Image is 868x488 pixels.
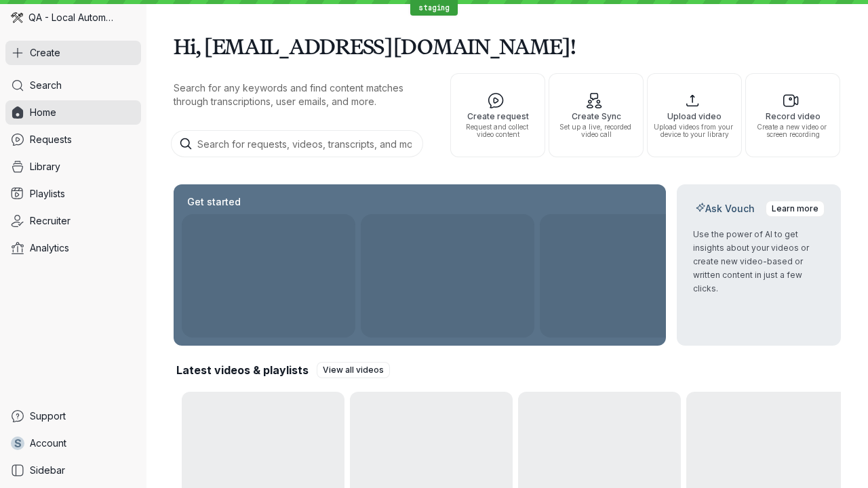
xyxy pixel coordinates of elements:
a: Playlists [5,182,141,206]
button: Record videoCreate a new video or screen recording [745,73,840,157]
a: Analytics [5,236,141,260]
a: Sidebar [5,458,141,483]
span: Library [30,160,60,174]
a: sAccount [5,431,141,455]
span: Support [30,409,66,423]
button: Upload videoUpload videos from your device to your library [647,73,742,157]
h1: Hi, [EMAIL_ADDRESS][DOMAIN_NAME]! [174,27,841,65]
span: Recruiter [30,214,71,228]
span: View all videos [323,363,384,377]
button: Create requestRequest and collect video content [450,73,545,157]
span: Search [30,79,62,92]
span: Create Sync [555,112,637,121]
span: Playlists [30,187,65,201]
span: Account [30,436,66,450]
a: Search [5,73,141,98]
span: Create [30,46,60,60]
span: Upload video [653,112,736,121]
h2: Get started [184,195,243,209]
span: Upload videos from your device to your library [653,123,736,138]
button: Create SyncSet up a live, recorded video call [549,73,644,157]
span: Set up a live, recorded video call [555,123,637,138]
a: Support [5,404,141,428]
span: Home [30,106,56,119]
a: Home [5,100,141,125]
span: Analytics [30,241,69,255]
a: View all videos [317,362,390,378]
span: Sidebar [30,464,65,477]
p: Use the power of AI to get insights about your videos or create new video-based or written conten... [693,228,825,296]
h2: Latest videos & playlists [176,363,309,378]
span: Learn more [772,202,818,216]
span: Create a new video or screen recording [751,123,834,138]
button: Create [5,41,141,65]
a: Recruiter [5,209,141,233]
span: Create request [456,112,539,121]
span: Requests [30,133,72,146]
span: QA - Local Automation [28,11,115,24]
a: Library [5,155,141,179]
div: QA - Local Automation [5,5,141,30]
span: s [14,436,22,450]
img: QA - Local Automation avatar [11,12,23,24]
span: Record video [751,112,834,121]
h2: Ask Vouch [693,202,757,216]
input: Search for requests, videos, transcripts, and more... [171,130,423,157]
span: Request and collect video content [456,123,539,138]
a: Learn more [766,201,825,217]
a: Requests [5,127,141,152]
p: Search for any keywords and find content matches through transcriptions, user emails, and more. [174,81,426,108]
